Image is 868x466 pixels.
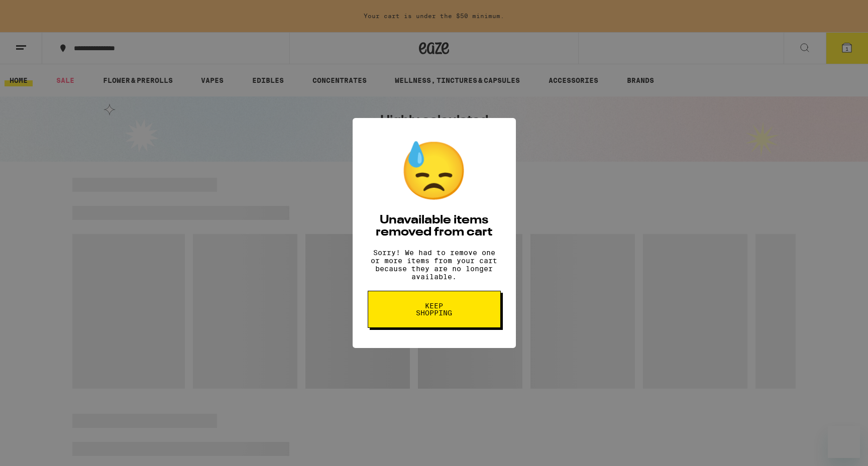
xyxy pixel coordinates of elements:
button: Keep Shopping [368,291,501,328]
p: Sorry! We had to remove one or more items from your cart because they are no longer available. [368,249,501,281]
span: Keep Shopping [408,302,460,316]
h2: Unavailable items removed from cart [368,214,501,239]
iframe: Button to launch messaging window [828,426,860,458]
div: 😓 [399,138,469,204]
